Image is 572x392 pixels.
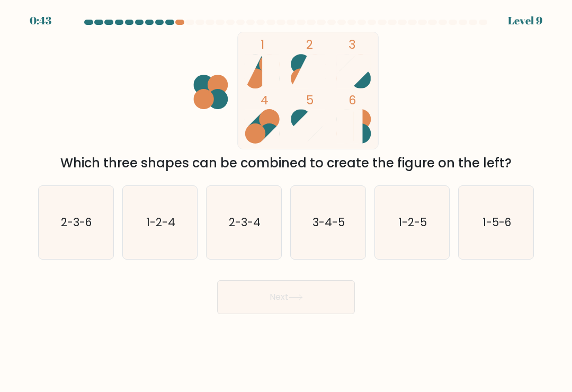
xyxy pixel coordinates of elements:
[44,154,528,173] div: Which three shapes can be combined to create the figure on the left?
[261,92,269,109] tspan: 4
[306,92,314,109] tspan: 5
[508,13,542,29] div: Level 9
[261,36,264,53] tspan: 1
[306,36,313,53] tspan: 2
[146,215,175,230] text: 1-2-4
[348,92,356,109] tspan: 6
[312,215,345,230] text: 3-4-5
[482,215,511,230] text: 1-5-6
[217,280,355,314] button: Next
[229,215,261,230] text: 2-3-4
[30,13,51,29] div: 0:43
[348,36,356,53] tspan: 3
[398,215,427,230] text: 1-2-5
[61,215,92,230] text: 2-3-6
